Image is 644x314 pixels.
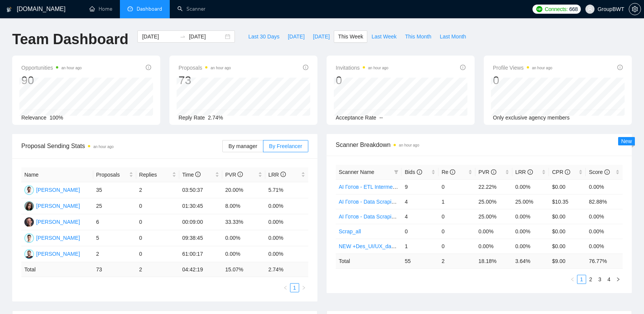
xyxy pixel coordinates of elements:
[288,32,304,41] span: [DATE]
[549,239,586,253] td: $0.00
[299,283,308,292] li: Next Page
[24,186,80,193] a: AY[PERSON_NAME]
[24,233,34,243] img: DN
[549,179,586,194] td: $0.00
[549,224,586,239] td: $0.00
[604,275,614,284] li: 4
[549,253,586,268] td: $ 9.00
[93,145,113,149] time: an hour ago
[586,179,623,194] td: 0.00%
[139,171,171,179] span: Replies
[24,250,80,257] a: OB[PERSON_NAME]
[402,194,438,209] td: 4
[339,214,414,220] a: AI Готов - Data Scraping Expert
[368,66,388,70] time: an hour ago
[405,169,422,175] span: Bids
[182,172,201,178] span: Time
[549,194,586,209] td: $10.35
[36,186,80,194] div: [PERSON_NAME]
[596,275,604,284] a: 3
[265,246,308,262] td: 0.00%
[475,224,512,239] td: 0.00%
[586,224,623,239] td: 0.00%
[379,115,383,121] span: --
[394,170,399,174] span: filter
[402,209,438,224] td: 4
[532,66,552,70] time: an hour ago
[586,275,595,284] li: 2
[210,66,231,70] time: an hour ago
[265,262,308,277] td: 2.74 %
[136,182,179,198] td: 2
[417,169,422,175] span: info-circle
[512,224,549,239] td: 0.00%
[136,246,179,262] td: 0
[618,288,636,306] iframe: Intercom live chat
[438,179,475,194] td: 0
[545,5,567,13] span: Connects:
[336,253,402,268] td: Total
[290,284,299,292] a: 1
[568,275,577,284] li: Previous Page
[512,209,549,224] td: 0.00%
[402,253,438,268] td: 55
[222,262,265,277] td: 15.07 %
[604,169,610,175] span: info-circle
[438,239,475,253] td: 0
[367,30,401,43] button: Last Week
[222,230,265,246] td: 0.00%
[475,194,512,209] td: 25.00%
[248,32,279,41] span: Last 30 Days
[460,65,465,70] span: info-circle
[303,65,308,70] span: info-circle
[222,182,265,198] td: 20.00%
[313,32,330,41] span: [DATE]
[586,194,623,209] td: 82.88%
[36,202,80,210] div: [PERSON_NAME]
[405,32,431,41] span: This Month
[61,66,81,70] time: an hour ago
[528,169,533,175] span: info-circle
[93,262,136,277] td: 73
[179,182,222,198] td: 03:50:37
[336,140,623,150] span: Scanner Breakdown
[136,262,179,277] td: 2
[36,218,80,226] div: [PERSON_NAME]
[281,283,290,292] li: Previous Page
[402,224,438,239] td: 0
[493,63,552,72] span: Profile Views
[21,73,82,88] div: 90
[565,169,570,175] span: info-circle
[21,63,82,72] span: Opportunities
[179,73,231,88] div: 73
[179,63,231,72] span: Proposals
[450,169,455,175] span: info-circle
[222,246,265,262] td: 0.00%
[336,115,376,121] span: Acceptance Rate
[93,246,136,262] td: 2
[629,3,641,15] button: setting
[238,172,243,177] span: info-circle
[283,285,288,290] span: left
[570,277,575,282] span: left
[549,209,586,224] td: $0.00
[180,33,186,40] span: swap-right
[438,209,475,224] td: 0
[136,230,179,246] td: 0
[179,230,222,246] td: 09:38:45
[93,182,136,198] td: 35
[299,283,308,292] button: right
[136,167,179,182] th: Replies
[577,275,586,284] a: 1
[281,172,286,177] span: info-circle
[617,65,623,70] span: info-circle
[24,201,34,211] img: SK
[339,199,431,205] a: AI Готов - Data Scraping Intermediate2
[339,184,404,190] a: AI Готов - ETL Intermediate
[12,30,128,48] h1: Team Dashboard
[93,198,136,214] td: 25
[93,230,136,246] td: 5
[24,249,34,259] img: OB
[179,214,222,230] td: 00:09:00
[222,198,265,214] td: 8.00%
